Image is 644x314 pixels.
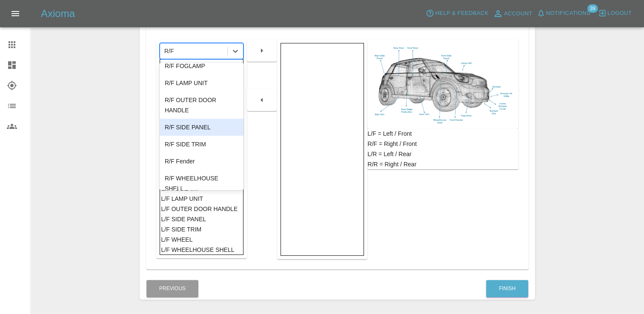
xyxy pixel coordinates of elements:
[160,153,243,170] div: R/F Fender
[160,91,243,119] div: R/F OUTER DOOR HANDLE
[424,7,490,20] button: Help & Feedback
[367,128,518,169] div: L/F = Left / Front R/F = Right / Front L/R = Left / Rear R/R = Right / Rear
[160,57,243,74] div: R/F FOGLAMP
[504,9,532,19] span: Account
[596,7,634,20] button: Logout
[435,9,488,18] span: Help & Feedback
[160,136,243,153] div: R/F SIDE TRIM
[160,119,243,136] div: R/F SIDE PANEL
[371,43,515,125] img: car
[161,224,242,234] div: L/F SIDE TRIM
[546,9,590,18] span: Notifications
[146,280,198,297] button: Previous
[5,3,26,24] button: Open drawer
[607,9,632,18] span: Logout
[491,7,535,20] a: Account
[161,234,242,245] div: L/F WHEEL
[160,170,243,197] div: R/F WHEELHOUSE SHELL
[41,7,75,20] h5: Axioma
[535,7,592,20] button: Notifications
[161,194,242,204] div: L/F LAMP UNIT
[160,74,243,91] div: R/F LAMP UNIT
[161,214,242,224] div: L/F SIDE PANEL
[161,245,242,255] div: L/F WHEELHOUSE SHELL
[587,4,598,13] span: 39
[486,280,528,297] button: Finish
[161,204,242,214] div: L/F OUTER DOOR HANDLE
[161,61,242,71] div: FRONT BUMPER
